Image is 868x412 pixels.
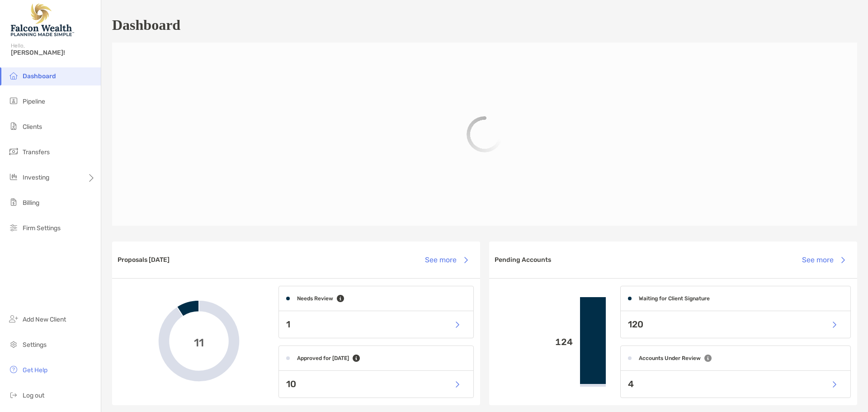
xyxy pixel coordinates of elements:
span: Billing [23,199,39,207]
button: See more [795,250,852,270]
img: dashboard icon [8,70,19,81]
img: logout icon [8,389,19,400]
span: Get Help [23,366,47,374]
img: transfers icon [8,146,19,157]
img: clients icon [8,121,19,132]
span: [PERSON_NAME]! [11,49,95,57]
h1: Dashboard [112,17,180,33]
img: firm-settings icon [8,222,19,233]
img: billing icon [8,197,19,208]
h3: Proposals [DATE] [118,256,170,264]
h4: Waiting for Client Signature [639,295,710,302]
span: Investing [23,174,49,181]
img: pipeline icon [8,95,19,106]
img: settings icon [8,339,19,350]
span: Firm Settings [23,224,61,232]
span: Pipeline [23,98,45,105]
img: Falcon Wealth Planning Logo [11,4,74,36]
h4: Approved for [DATE] [297,355,349,361]
p: 4 [628,379,634,390]
span: Add New Client [23,316,66,323]
h4: Accounts Under Review [639,355,701,361]
img: get-help icon [8,364,19,375]
span: Dashboard [23,72,56,80]
p: 120 [628,319,643,330]
button: See more [418,250,475,270]
p: 10 [286,379,296,390]
h4: Needs Review [297,295,333,302]
p: 1 [286,319,290,330]
img: investing icon [8,171,19,182]
p: 124 [496,336,573,348]
span: 11 [194,335,204,348]
span: Settings [23,341,47,349]
span: Transfers [23,148,50,156]
span: Log out [23,392,44,399]
img: add_new_client icon [8,313,19,324]
h3: Pending Accounts [495,256,551,264]
span: Clients [23,123,42,131]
